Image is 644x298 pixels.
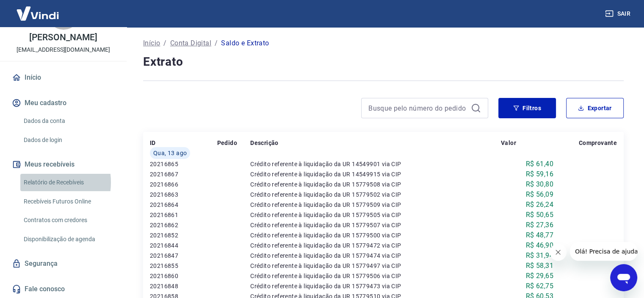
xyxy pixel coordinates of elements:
[150,180,217,189] p: 20216866
[566,98,624,118] button: Exportar
[250,231,501,240] p: Crédito referente à liquidação da UR 15779500 via CIP
[221,38,269,48] p: Saldo e Extrato
[20,193,116,210] a: Recebíveis Futuros Online
[526,230,553,240] p: R$ 48,77
[20,212,116,229] a: Contratos com credores
[498,98,556,118] button: Filtros
[10,94,116,112] button: Meu cadastro
[526,251,553,261] p: R$ 31,94
[250,282,501,290] p: Crédito referente à liquidação da UR 15779473 via CIP
[143,38,160,48] a: Início
[250,201,501,209] p: Crédito referente à liquidação da UR 15779509 via CIP
[150,211,217,219] p: 20216861
[215,38,218,48] p: /
[250,211,501,219] p: Crédito referente à liquidação da UR 15779505 via CIP
[368,102,467,114] input: Busque pelo número do pedido
[603,6,634,22] button: Sair
[150,272,217,280] p: 20216860
[150,241,217,250] p: 20216844
[526,240,553,251] p: R$ 46,90
[10,68,116,87] a: Início
[526,220,553,230] p: R$ 27,36
[526,261,553,271] p: R$ 58,31
[150,221,217,229] p: 20216862
[250,160,501,168] p: Crédito referente à liquidação da UR 14549901 via CIP
[250,251,501,260] p: Crédito referente à liquidação da UR 15779474 via CIP
[250,221,501,229] p: Crédito referente à liquidação da UR 15779507 via CIP
[526,169,553,179] p: R$ 59,16
[20,112,116,130] a: Dados da conta
[150,282,217,290] p: 20216848
[526,179,553,189] p: R$ 30,80
[579,139,617,147] p: Comprovante
[250,170,501,178] p: Crédito referente à liquidação da UR 14549915 via CIP
[150,201,217,209] p: 20216864
[526,281,553,291] p: R$ 62,75
[610,264,637,291] iframe: Botão para abrir a janela de mensagens
[550,244,567,261] iframe: Fechar mensagem
[150,139,156,147] p: ID
[150,160,217,168] p: 20216865
[526,189,553,200] p: R$ 56,09
[250,139,279,147] p: Descrição
[10,254,116,273] a: Segurança
[150,262,217,270] p: 20216855
[10,0,65,26] img: Vindi
[250,241,501,250] p: Crédito referente à liquidação da UR 15779472 via CIP
[20,231,116,248] a: Disponibilização de agenda
[10,155,116,174] button: Meus recebíveis
[250,180,501,189] p: Crédito referente à liquidação da UR 15779508 via CIP
[20,174,116,191] a: Relatório de Recebíveis
[150,251,217,260] p: 20216847
[153,149,187,157] span: Qua, 13 ago
[5,6,71,13] span: Olá! Precisa de ajuda?
[163,38,166,48] p: /
[150,190,217,199] p: 20216863
[29,33,97,42] p: [PERSON_NAME]
[526,271,553,281] p: R$ 29,65
[17,45,110,54] p: [EMAIL_ADDRESS][DOMAIN_NAME]
[526,210,553,220] p: R$ 50,65
[143,53,624,70] h4: Extrato
[501,139,516,147] p: Valor
[170,38,211,48] a: Conta Digital
[250,262,501,270] p: Crédito referente à liquidação da UR 15779497 via CIP
[217,139,237,147] p: Pedido
[250,190,501,199] p: Crédito referente à liquidação da UR 15779502 via CIP
[526,200,553,210] p: R$ 26,24
[150,231,217,240] p: 20216852
[150,170,217,178] p: 20216867
[526,159,553,169] p: R$ 61,40
[20,131,116,149] a: Dados de login
[570,242,637,261] iframe: Mensagem da empresa
[250,272,501,280] p: Crédito referente à liquidação da UR 15779506 via CIP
